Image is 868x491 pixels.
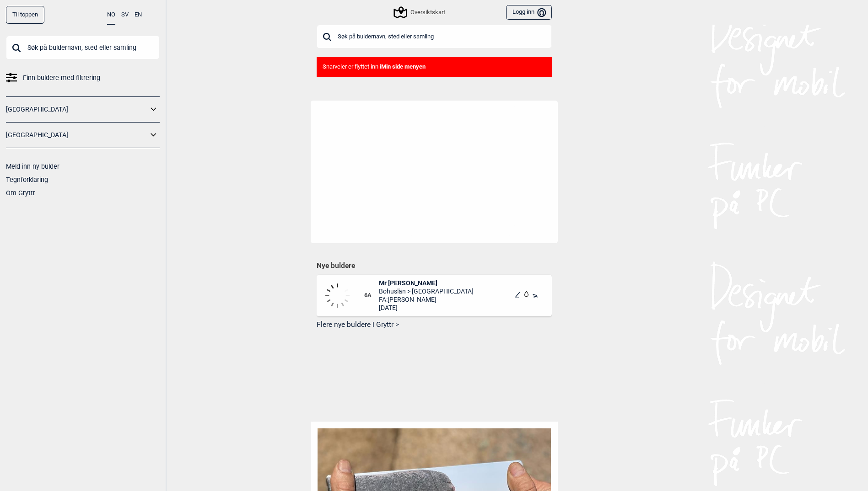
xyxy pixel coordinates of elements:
[379,295,474,304] span: FA: [PERSON_NAME]
[6,189,35,197] a: Om Gryttr
[6,71,160,85] a: Finn buldere med filtrering
[121,6,129,24] button: SV
[364,292,379,299] span: 6A
[395,7,445,18] div: Oversiktskart
[6,6,44,24] div: Til toppen
[317,57,552,77] div: Snarveier er flyttet inn i
[107,6,115,25] button: NO
[317,275,552,316] div: 6AMr [PERSON_NAME]Bohuslän > [GEOGRAPHIC_DATA]FA:[PERSON_NAME][DATE]
[317,261,552,270] h1: Nye buldere
[379,287,474,295] span: Bohuslän > [GEOGRAPHIC_DATA]
[379,279,474,287] span: Mr [PERSON_NAME]
[135,6,142,24] button: EN
[6,103,148,116] a: [GEOGRAPHIC_DATA]
[6,176,48,183] a: Tegnforklaring
[317,318,552,332] button: Flere nye buldere i Gryttr >
[381,63,426,70] b: Min side menyen
[6,163,59,170] a: Meld inn ny bulder
[6,128,148,142] a: [GEOGRAPHIC_DATA]
[23,71,100,85] span: Finn buldere med filtrering
[6,36,160,59] input: Søk på buldernavn, sted eller samling
[379,304,474,312] span: [DATE]
[317,25,552,48] input: Søk på buldernavn, sted eller samling
[506,5,551,20] button: Logg inn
